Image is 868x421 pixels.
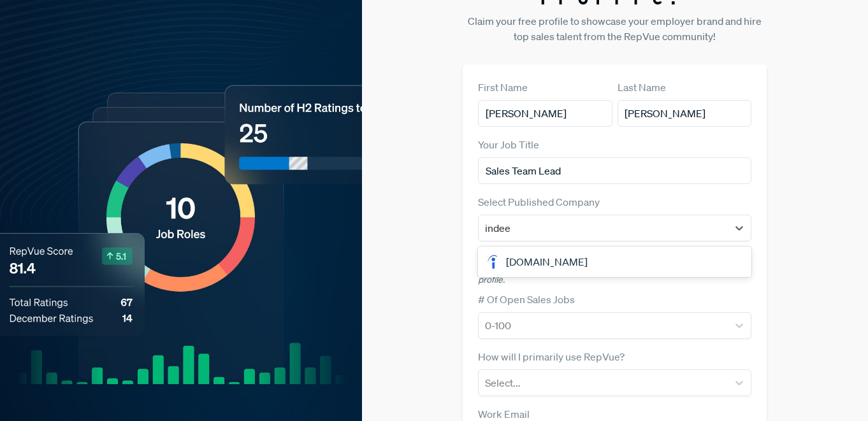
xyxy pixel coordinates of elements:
[478,100,612,127] input: First Name
[618,100,751,127] input: Last Name
[478,157,751,184] input: Title
[618,80,666,95] label: Last Name
[478,349,625,364] label: How will I primarily use RepVue?
[478,249,751,275] div: [DOMAIN_NAME]
[478,194,600,210] label: Select Published Company
[463,13,767,44] p: Claim your free profile to showcase your employer brand and hire top sales talent from the RepVue...
[478,80,528,95] label: First Name
[478,137,539,152] label: Your Job Title
[478,292,575,307] label: # Of Open Sales Jobs
[486,254,501,269] img: Indeed.com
